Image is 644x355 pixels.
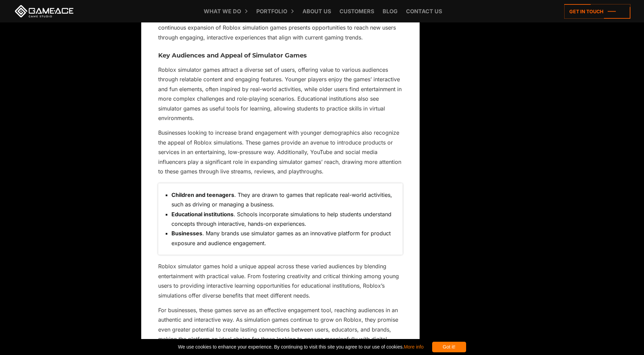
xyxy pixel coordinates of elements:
p: Roblox simulator games hold a unique appeal across these varied audiences by blending entertainme... [158,261,403,300]
strong: Educational institutions [171,211,234,218]
h3: Key Audiences and Appeal of Simulator Games [158,52,403,59]
a: More info [404,344,423,350]
strong: Businesses [171,230,202,237]
span: We use cookies to enhance your experience. By continuing to visit this site you agree to our use ... [178,342,423,352]
div: Got it! [432,342,466,352]
li: . Many brands use simulator games as an innovative platform for product exposure and audience eng... [171,229,396,248]
strong: Children and teenagers [171,191,234,198]
p: The trend is also influenced by social sharing and YouTube content creators who spotlight popular... [158,4,403,43]
a: Get in touch [564,4,630,19]
p: Businesses looking to increase brand engagement with younger demographics also recognize the appe... [158,128,403,176]
p: For businesses, these games serve as an effective engagement tool, reaching audiences in an authe... [158,305,403,354]
p: Roblox simulator games attract a diverse set of users, offering value to various audiences throug... [158,65,403,123]
li: . They are drawn to games that replicate real-world activities, such as driving or managing a bus... [171,190,396,209]
li: . Schools incorporate simulations to help students understand concepts through interactive, hands... [171,209,396,229]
